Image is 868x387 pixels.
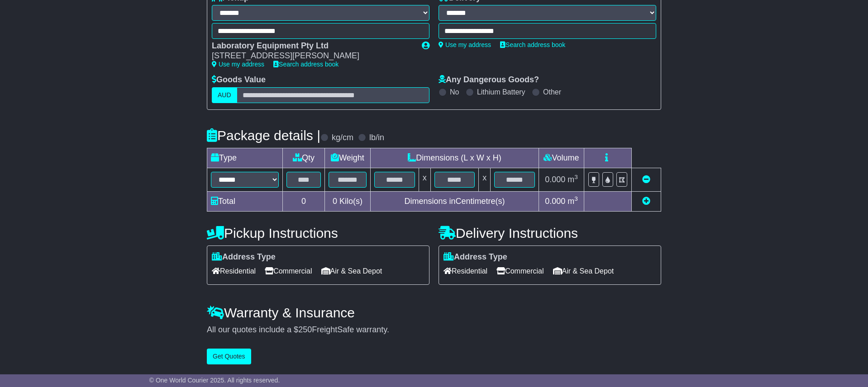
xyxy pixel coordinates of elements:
td: x [419,168,430,191]
td: Dimensions in Centimetre(s) [370,191,539,211]
div: All our quotes include a $ FreightSafe warranty. [207,325,661,335]
a: Use my address [212,61,264,68]
a: Search address book [500,41,565,48]
a: Remove this item [642,175,650,184]
label: Lithium Battery [477,88,525,96]
a: Add new item [642,197,650,206]
td: x [479,168,491,191]
span: Residential [212,264,256,278]
span: Commercial [265,264,312,278]
button: Get Quotes [207,349,251,364]
td: Volume [539,148,584,168]
h4: Delivery Instructions [439,226,661,241]
span: 0.000 [545,175,565,184]
label: AUD [212,87,237,103]
td: Kilo(s) [325,191,371,211]
td: Type [207,148,283,168]
span: 250 [298,325,312,334]
td: Weight [325,148,371,168]
span: Air & Sea Depot [321,264,382,278]
label: Any Dangerous Goods? [439,75,539,85]
span: m [568,175,578,184]
sup: 3 [574,195,578,202]
label: lb/in [369,133,384,143]
span: 0.000 [545,197,565,206]
span: 0 [333,197,337,206]
span: Residential [444,264,487,278]
td: 0 [283,191,325,211]
div: [STREET_ADDRESS][PERSON_NAME] [212,51,413,61]
span: © One World Courier 2025. All rights reserved. [149,377,280,384]
label: Goods Value [212,75,266,85]
label: No [450,88,459,96]
label: Other [543,88,561,96]
label: kg/cm [332,133,353,143]
a: Search address book [273,61,339,68]
span: m [568,197,578,206]
a: Use my address [439,41,491,48]
h4: Pickup Instructions [207,226,429,241]
div: Laboratory Equipment Pty Ltd [212,41,413,51]
h4: Package details | [207,128,320,143]
label: Address Type [212,252,276,262]
td: Qty [283,148,325,168]
h4: Warranty & Insurance [207,305,661,320]
td: Total [207,191,283,211]
td: Dimensions (L x W x H) [370,148,539,168]
span: Commercial [496,264,544,278]
span: Air & Sea Depot [553,264,614,278]
sup: 3 [574,174,578,180]
label: Address Type [444,252,507,262]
